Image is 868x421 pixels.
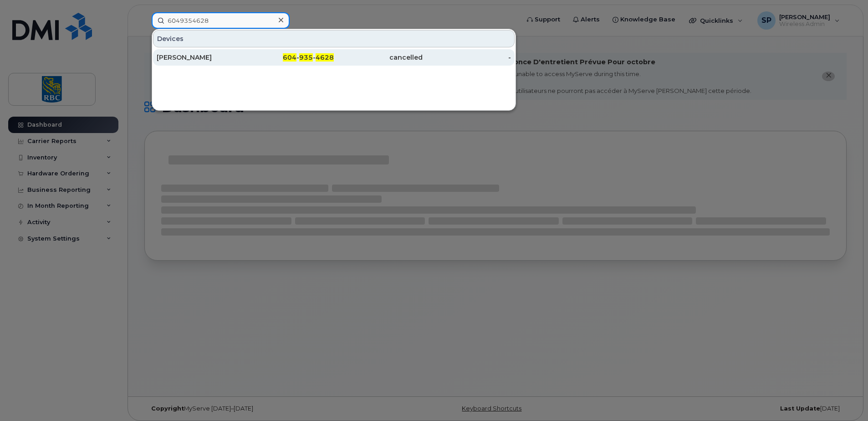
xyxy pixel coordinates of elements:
span: 4628 [316,53,334,62]
div: cancelled [334,53,423,62]
span: 604 [283,53,296,62]
div: - - [245,53,334,62]
div: - [423,53,511,62]
div: Devices [153,30,515,47]
span: 935 [299,53,313,62]
a: [PERSON_NAME]604-935-4628cancelled- [153,49,515,66]
div: [PERSON_NAME] [157,53,245,62]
